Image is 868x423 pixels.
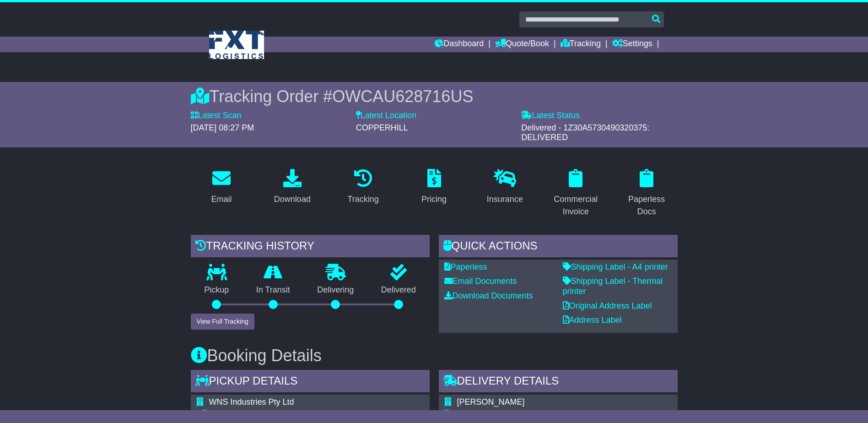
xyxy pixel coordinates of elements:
[356,123,408,132] span: COPPERHILL
[457,410,633,420] div: Delivery
[439,370,678,395] div: Delivery Details
[415,166,453,209] a: Pricing
[439,235,678,260] div: Quick Actions
[191,235,430,260] div: Tracking history
[191,314,254,330] button: View Full Tracking
[457,410,498,419] span: Residential
[612,37,652,52] a: Settings
[191,347,678,365] h3: Booking Details
[211,193,232,206] div: Email
[274,193,311,206] div: Download
[444,291,533,300] a: Download Documents
[444,277,517,286] a: Email Documents
[521,111,580,121] label: Latest Status
[268,166,317,209] a: Download
[191,111,242,121] label: Latest Scan
[435,37,484,52] a: Dashboard
[209,31,264,59] img: FXT Logistics
[367,285,430,295] p: Delivered
[563,277,663,296] a: Shipping Label - Thermal printer
[622,193,672,218] div: Paperless Docs
[487,193,523,206] div: Insurance
[421,193,447,206] div: Pricing
[191,87,678,106] div: Tracking Order #
[481,166,529,209] a: Insurance
[341,166,384,209] a: Tracking
[551,193,601,218] div: Commercial Invoice
[563,262,668,271] a: Shipping Label - A4 printer
[209,397,294,407] span: WNS Industries Pty Ltd
[563,315,622,325] a: Address Label
[209,410,355,420] div: Pickup
[191,285,243,295] p: Pickup
[209,410,250,419] span: Residential
[495,37,549,52] a: Quote/Book
[243,285,304,295] p: In Transit
[561,37,601,52] a: Tracking
[191,123,254,132] span: [DATE] 08:27 PM
[616,166,678,221] a: Paperless Docs
[545,166,607,221] a: Commercial Invoice
[356,111,416,121] label: Latest Location
[304,285,368,295] p: Delivering
[191,370,430,395] div: Pickup Details
[205,166,237,209] a: Email
[563,301,652,310] a: Original Address Label
[521,123,649,142] span: Delivered - 1Z30A5730490320375: DELIVERED
[332,87,473,106] span: OWCAU628716US
[444,262,487,271] a: Paperless
[347,193,378,206] div: Tracking
[457,397,525,407] span: [PERSON_NAME]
